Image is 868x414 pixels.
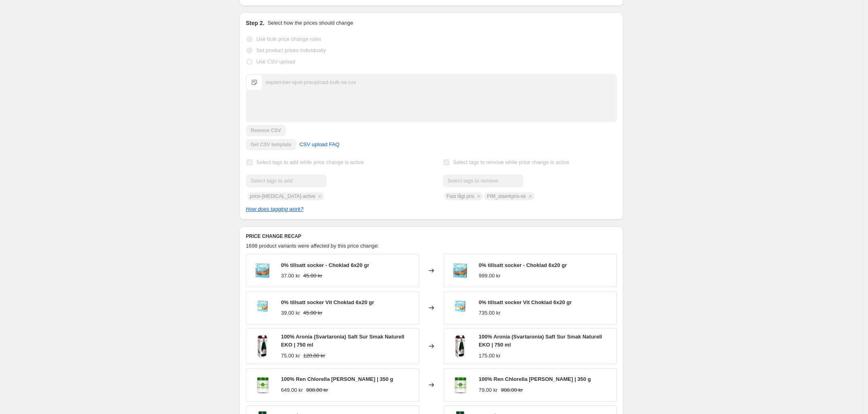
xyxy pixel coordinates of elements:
[303,352,325,360] strike: 120.00 kr
[246,174,327,187] input: Select tags to add
[479,262,567,268] span: 0% tillsatt socker - Choklad 6x20 gr
[448,296,472,320] img: ef56449b-eb92-49ad-b95e-811ef84a9e63_80x.jpg
[281,299,374,305] span: 0% tillsatt socker Vit Choklad 6x20 gr
[281,352,300,360] div: 75.00 kr
[246,233,617,240] h6: PRICE CHANGE RECAP
[281,376,393,382] span: 100% Ren Chlorella [PERSON_NAME] | 350 g
[479,376,591,382] span: 100% Ren Chlorella [PERSON_NAME] | 350 g
[250,373,275,397] img: 6fe3d693-e9b5-482f-b89f-f5579ba7973e_80x.jpg
[256,47,326,53] span: Set product prices individually
[250,334,275,358] img: e78d9a41-840e-4c39-97f9-d38ec6b04d8a_80x.jpg
[479,386,498,394] div: 79.00 kr
[479,299,572,305] span: 0% tillsatt socker Vit Choklad 6x20 gr
[479,309,501,317] div: 735.00 kr
[453,159,570,165] span: Select tags to remove while price change is active
[250,258,275,283] img: 08a54b90-d5c1-451a-9f82-804a510c344f_80x.jpg
[281,309,300,317] div: 39.00 kr
[443,174,524,187] input: Select tags to remove
[448,373,472,397] img: 6fe3d693-e9b5-482f-b89f-f5579ba7973e_80x.jpg
[501,386,523,394] strike: 908.00 kr
[246,243,379,249] span: 1698 product variants were affected by this price change:
[281,272,300,280] div: 37.00 kr
[281,334,404,348] span: 100% Aronia (Svartaronia) Saft Sur Smak Naturell EKO | 750 ml
[250,296,275,320] img: ef56449b-eb92-49ad-b95e-811ef84a9e63_80x.jpg
[256,159,364,165] span: Select tags to add while price change is active
[300,141,340,149] span: CSV upload FAQ
[448,258,472,283] img: 08a54b90-d5c1-451a-9f82-804a510c344f_80x.jpg
[281,386,303,394] div: 649.00 kr
[281,262,369,268] span: 0% tillsatt socker - Choklad 6x20 gr
[479,334,602,348] span: 100% Aronia (Svartaronia) Saft Sur Smak Naturell EKO | 750 ml
[303,272,322,280] strike: 45.00 kr
[246,206,303,212] a: How does tagging work?
[256,59,295,65] span: Use CSV upload
[479,352,501,360] div: 175.00 kr
[295,138,344,151] a: CSV upload FAQ
[268,19,353,27] p: Select how the prices should change
[246,19,264,27] h2: Step 2.
[303,309,322,317] strike: 45.00 kr
[448,334,472,358] img: e78d9a41-840e-4c39-97f9-d38ec6b04d8a_80x.jpg
[266,78,356,86] div: september-spot-prisupload-bulk-se.csv
[306,386,328,394] strike: 908.00 kr
[256,36,321,42] span: Use bulk price change rules
[479,272,501,280] div: 999.00 kr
